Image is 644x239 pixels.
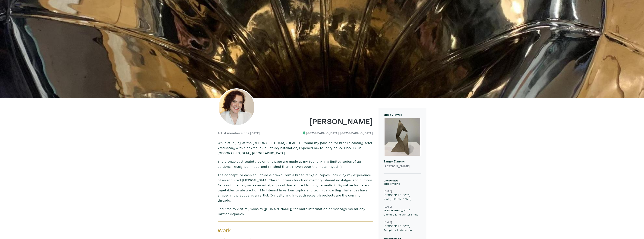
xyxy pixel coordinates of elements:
small: [DATE] [384,220,392,224]
h6: [GEOGRAPHIC_DATA], [GEOGRAPHIC_DATA] [298,131,373,135]
p: The bronze cast sculptures on this page are made at my foundry, in a limited series of 28 edition... [218,159,373,169]
h1: [PERSON_NAME] [298,116,373,126]
h6: Artist member since [DATE] [218,131,260,135]
p: [GEOGRAPHIC_DATA] One of a Kind winter Show [384,208,421,216]
small: [DATE] [384,205,392,208]
p: Feel free to visit my website ([DOMAIN_NAME]) for more information or message me for any further ... [218,206,373,216]
h6: Tango Dancer [384,159,421,163]
img: phpThumb.php [218,88,255,126]
p: [GEOGRAPHIC_DATA] Sculpture Installation [384,224,421,232]
small: [DATE] [384,189,392,193]
p: While studying at the [GEOGRAPHIC_DATA] (OCADU), I found my passion for bronze casting. After gra... [218,140,373,156]
small: MOST VIEWED [384,113,402,117]
p: [GEOGRAPHIC_DATA] Nuit [PERSON_NAME] [384,193,421,201]
h3: Work [218,227,293,234]
p: The concept for each sculpture is drawn from a broad range of topics, including my experience of ... [218,172,373,203]
small: Upcoming Exhibitions [384,179,400,186]
a: Tango Dancer [PERSON_NAME] [384,118,421,174]
h6: [PERSON_NAME] [384,164,421,168]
